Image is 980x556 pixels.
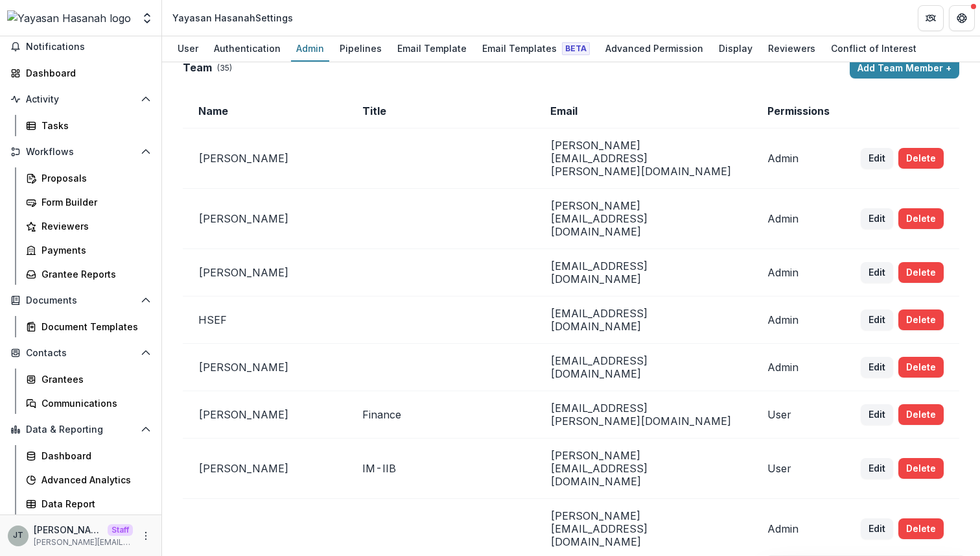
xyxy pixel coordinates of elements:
[138,5,156,31] button: Open entity switcher
[752,249,845,296] td: Admin
[861,148,893,169] button: Edit
[392,36,472,62] a: Email Template
[861,309,893,330] button: Edit
[898,518,944,539] button: Delete
[898,148,944,169] button: Delete
[183,439,347,499] td: [PERSON_NAME]
[918,5,944,31] button: Partners
[209,39,286,58] div: Authentication
[826,39,922,58] div: Conflict of Interest
[7,10,131,26] img: Yayasan Hasanah logo
[183,189,347,249] td: [PERSON_NAME]
[26,94,135,105] span: Activity
[26,295,135,306] span: Documents
[41,473,146,487] div: Advanced Analytics
[21,469,156,490] a: Advanced Analytics
[5,343,156,363] button: Open Contacts
[41,449,146,463] div: Dashboard
[600,39,708,58] div: Advanced Permission
[21,115,156,136] a: Tasks
[217,62,232,74] p: ( 35 )
[5,419,156,440] button: Open Data & Reporting
[108,524,133,536] p: Staff
[898,357,944,378] button: Delete
[172,39,204,58] div: User
[752,94,845,128] td: Permissions
[41,372,146,386] div: Grantees
[183,94,347,128] td: Name
[334,36,387,62] a: Pipelines
[752,344,845,391] td: Admin
[763,36,821,62] a: Reviewers
[26,424,135,435] span: Data & Reporting
[535,94,752,128] td: Email
[138,528,154,544] button: More
[752,296,845,344] td: Admin
[861,208,893,229] button: Edit
[949,5,975,31] button: Get Help
[183,249,347,296] td: [PERSON_NAME]
[535,344,752,391] td: [EMAIL_ADDRESS][DOMAIN_NAME]
[752,439,845,499] td: User
[41,219,146,233] div: Reviewers
[41,320,146,333] div: Document Templates
[21,239,156,261] a: Payments
[334,39,387,58] div: Pipelines
[5,141,156,162] button: Open Workflows
[861,357,893,378] button: Edit
[183,296,347,344] td: HSEF
[347,439,535,499] td: IM-IIB
[535,249,752,296] td: [EMAIL_ADDRESS][DOMAIN_NAME]
[861,404,893,425] button: Edit
[26,348,135,359] span: Contacts
[826,36,922,62] a: Conflict of Interest
[41,119,146,132] div: Tasks
[861,518,893,539] button: Edit
[172,11,293,25] div: Yayasan Hasanah Settings
[714,36,758,62] a: Display
[600,36,708,62] a: Advanced Permission
[392,39,472,58] div: Email Template
[26,147,135,158] span: Workflows
[26,42,151,53] span: Notifications
[172,36,204,62] a: User
[21,191,156,213] a: Form Builder
[34,523,102,537] p: [PERSON_NAME]
[41,171,146,185] div: Proposals
[898,458,944,479] button: Delete
[898,404,944,425] button: Delete
[21,167,156,189] a: Proposals
[21,393,156,414] a: Communications
[752,391,845,439] td: User
[850,58,959,79] button: Add Team Member +
[183,128,347,189] td: [PERSON_NAME]
[21,369,156,390] a: Grantees
[5,290,156,311] button: Open Documents
[898,262,944,283] button: Delete
[26,66,146,80] div: Dashboard
[535,128,752,189] td: [PERSON_NAME][EMAIL_ADDRESS][PERSON_NAME][DOMAIN_NAME]
[861,458,893,479] button: Edit
[291,39,329,58] div: Admin
[535,391,752,439] td: [EMAIL_ADDRESS][PERSON_NAME][DOMAIN_NAME]
[21,263,156,285] a: Grantee Reports
[562,42,590,55] span: Beta
[763,39,821,58] div: Reviewers
[535,439,752,499] td: [PERSON_NAME][EMAIL_ADDRESS][DOMAIN_NAME]
[41,243,146,257] div: Payments
[21,215,156,237] a: Reviewers
[167,8,298,27] nav: breadcrumb
[41,267,146,281] div: Grantee Reports
[209,36,286,62] a: Authentication
[13,531,23,540] div: Joyce N Temelio
[41,396,146,410] div: Communications
[183,62,212,74] h2: Team
[183,344,347,391] td: [PERSON_NAME]
[183,391,347,439] td: [PERSON_NAME]
[5,89,156,110] button: Open Activity
[752,128,845,189] td: Admin
[21,445,156,466] a: Dashboard
[5,62,156,84] a: Dashboard
[347,391,535,439] td: Finance
[861,262,893,283] button: Edit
